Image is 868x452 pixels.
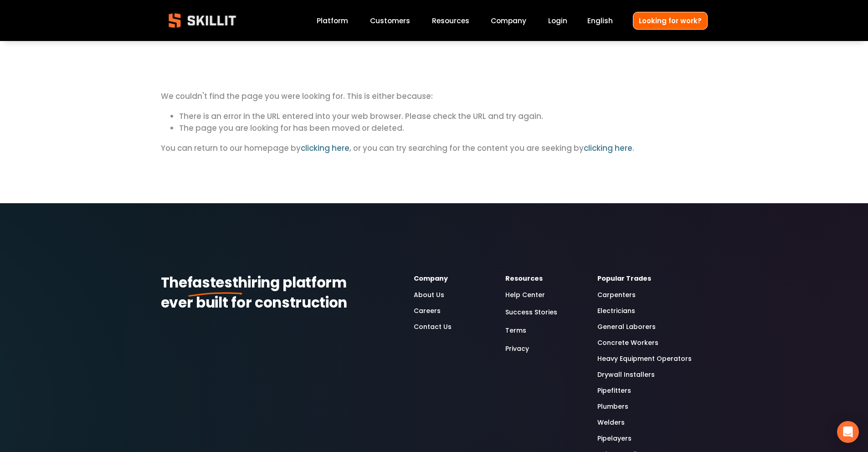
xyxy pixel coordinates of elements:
a: folder dropdown [432,15,469,27]
a: Terms [505,324,526,337]
span: English [587,15,613,26]
a: Pipefitters [597,385,631,396]
strong: The [161,272,187,296]
a: Login [548,15,567,27]
a: General Laborers [597,322,656,332]
div: language picker [587,15,613,27]
p: You can return to our homepage by , or you can try searching for the content you are seeking by . [161,142,708,154]
strong: Popular Trades [597,273,651,285]
a: Plumbers [597,401,628,412]
strong: Resources [505,273,543,285]
a: Privacy [505,343,529,355]
a: clicking here [301,143,349,154]
a: clicking here [584,143,632,154]
a: Company [491,15,526,27]
a: Heavy Equipment Operators [597,354,692,364]
a: Carpenters [597,290,636,300]
a: Electricians [597,306,635,316]
li: There is an error in the URL entered into your web browser. Please check the URL and try again. [179,110,708,123]
a: Drywall Installers [597,370,655,380]
a: Pipelayers [597,433,632,444]
a: Success Stories [505,306,557,318]
a: Contact Us [414,322,452,332]
a: Welders [597,417,625,428]
strong: Company [414,273,448,285]
a: About Us [414,290,444,300]
span: Resources [432,15,469,26]
div: Open Intercom Messenger [837,421,859,443]
a: Help Center [505,290,545,300]
strong: fastest [187,272,238,296]
a: Concrete Workers [597,338,658,348]
a: Platform [317,15,348,27]
img: Skillit [161,7,244,34]
a: Looking for work? [633,12,708,30]
a: Careers [414,306,441,316]
p: We couldn't find the page you were looking for. This is either because: [161,47,708,103]
li: The page you are looking for has been moved or deleted. [179,122,708,134]
a: Customers [370,15,410,27]
strong: hiring platform ever built for construction [161,272,350,316]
